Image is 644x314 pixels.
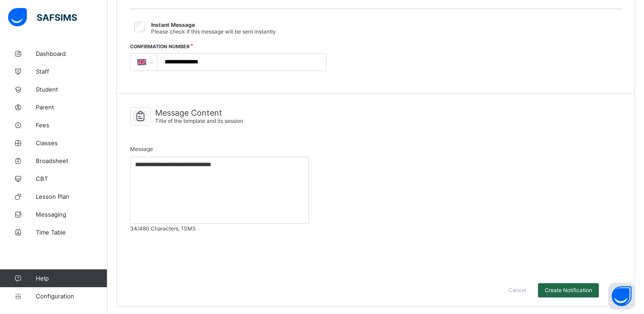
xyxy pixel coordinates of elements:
[36,139,107,147] span: Classes
[36,175,107,182] span: CBT
[36,275,107,282] span: Help
[130,146,153,152] span: Message
[151,21,195,28] span: Instant Message
[130,225,621,232] span: 34 /480 Characters, 1 SMS
[155,108,243,117] span: Message Content
[155,117,243,124] span: Title of the template and its session
[36,86,107,93] span: Student
[36,104,107,111] span: Parent
[36,68,107,75] span: Staff
[36,50,107,57] span: Dashboard
[8,8,77,27] img: safsims
[36,293,107,300] span: Configuration
[545,287,592,293] span: Create Notification
[36,121,107,129] span: Fees
[36,211,107,218] span: Messaging
[36,193,107,200] span: Lesson Plan
[608,283,635,310] button: Open asap
[130,44,190,50] label: Confirmation Number
[36,157,107,164] span: Broadsheet
[508,287,526,293] span: Cancel
[36,229,107,236] span: Time Table
[151,28,276,35] span: Please check if this message will be sent instantly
